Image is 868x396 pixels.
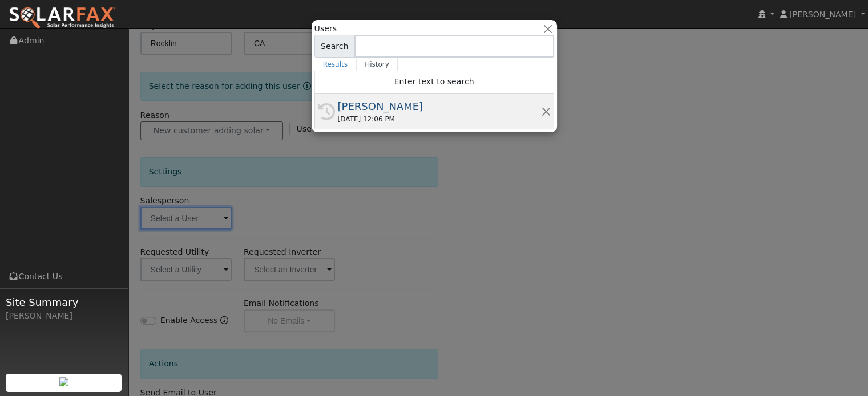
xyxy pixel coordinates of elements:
[540,105,551,117] button: Remove this history
[59,377,68,386] img: retrieve
[338,114,541,124] div: [DATE] 12:06 PM
[6,295,122,310] span: Site Summary
[789,10,856,19] span: [PERSON_NAME]
[338,99,541,114] div: [PERSON_NAME]
[9,6,116,30] img: SolarFax
[318,103,335,120] i: History
[314,23,337,35] span: Users
[356,58,398,71] a: History
[314,58,357,71] a: Results
[314,35,355,58] span: Search
[6,310,122,322] div: [PERSON_NAME]
[394,77,474,86] span: Enter text to search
